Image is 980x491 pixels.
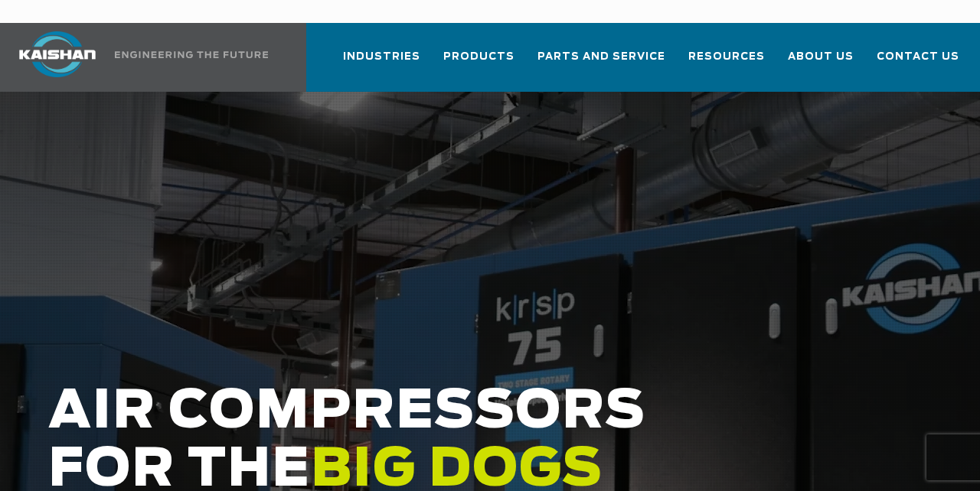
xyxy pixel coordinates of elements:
[343,48,420,66] span: Industries
[688,37,765,89] a: Resources
[788,48,854,66] span: About Us
[877,48,959,66] span: Contact Us
[537,37,665,89] a: Parts and Service
[788,37,854,89] a: About Us
[688,48,765,66] span: Resources
[537,48,665,66] span: Parts and Service
[115,51,268,58] img: Engineering the future
[877,37,959,89] a: Contact Us
[443,48,514,66] span: Products
[443,37,514,89] a: Products
[343,37,420,89] a: Industries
